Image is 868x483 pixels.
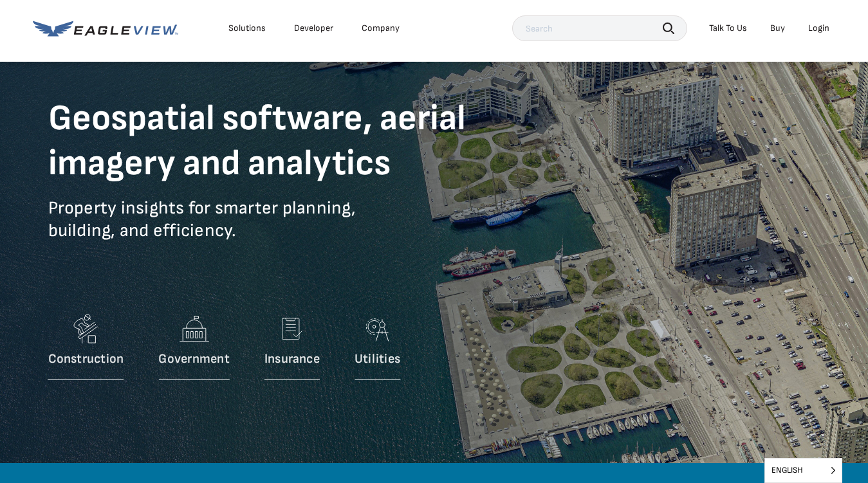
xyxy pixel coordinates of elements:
div: Company [362,23,400,34]
span: English [765,459,842,482]
a: Insurance [264,309,320,387]
div: Talk To Us [709,23,747,34]
p: Utilities [355,351,400,367]
input: Search [512,15,687,41]
a: Developer [294,23,333,34]
div: Solutions [228,23,266,34]
a: Utilities [355,309,400,387]
aside: Language selected: English [764,458,842,483]
div: Login [808,23,829,34]
a: Government [158,309,229,387]
p: Government [158,351,229,367]
a: Buy [770,23,785,34]
p: Construction [48,351,124,367]
h1: Geospatial software, aerial imagery and analytics [48,96,512,187]
p: Insurance [264,351,320,367]
p: Property insights for smarter planning, building, and efficiency. [48,197,512,261]
a: Construction [48,309,124,387]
